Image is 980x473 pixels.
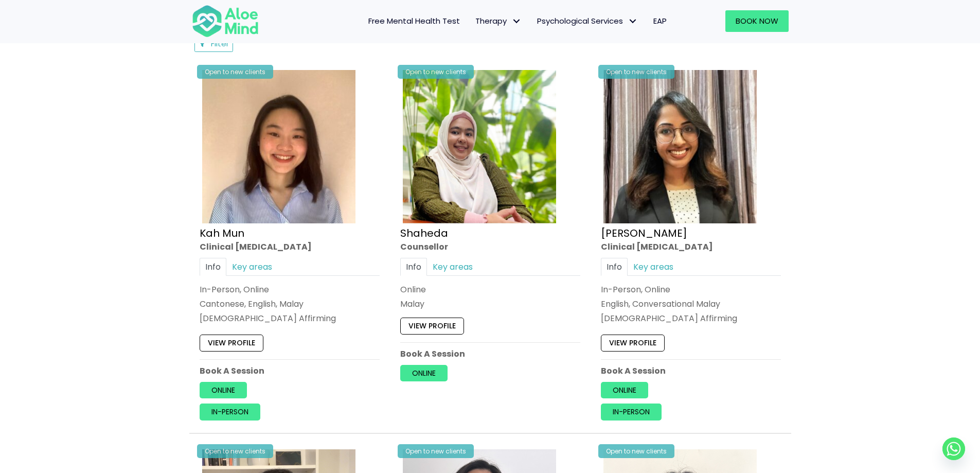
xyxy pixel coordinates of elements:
div: Open to new clients [398,65,474,79]
p: Malay [400,298,580,310]
span: Psychological Services: submenu [626,14,640,29]
a: View profile [400,318,464,334]
span: EAP [653,15,667,26]
span: Psychological Services [537,15,638,26]
span: Therapy [475,15,522,26]
img: Aloe mind Logo [192,4,259,38]
a: In-person [200,404,260,420]
div: Clinical [MEDICAL_DATA] [200,240,380,252]
div: Open to new clients [398,444,474,458]
a: [PERSON_NAME] [601,225,687,240]
a: Info [400,258,427,276]
a: Key areas [427,258,478,276]
p: Cantonese, English, Malay [200,298,380,310]
a: Key areas [628,258,679,276]
p: English, Conversational Malay [601,298,781,310]
a: Book Now [725,10,789,32]
img: croped-Anita_Profile-photo-300×300 [603,70,757,223]
p: Book A Session [200,365,380,377]
span: Therapy: submenu [509,14,524,29]
img: Shaheda Counsellor [403,70,556,223]
div: Counsellor [400,240,580,252]
p: Book A Session [601,365,781,377]
button: Filter Listings [194,36,234,52]
nav: Menu [272,10,674,32]
span: Book Now [736,15,778,26]
a: View profile [200,335,263,351]
a: Online [601,382,648,398]
a: In-person [601,404,662,420]
span: Free Mental Health Test [368,15,460,26]
div: In-Person, Online [200,284,380,295]
div: Clinical [MEDICAL_DATA] [601,240,781,252]
a: Kah Mun [200,225,244,240]
p: Book A Session [400,347,580,359]
div: Open to new clients [598,65,674,79]
span: Filter [211,38,229,49]
div: Open to new clients [598,444,674,458]
img: Kah Mun-profile-crop-300×300 [202,70,355,223]
a: TherapyTherapy: submenu [468,10,529,32]
a: EAP [646,10,674,32]
a: Online [400,365,448,381]
a: Key areas [226,258,278,276]
div: Online [400,284,580,295]
div: Open to new clients [197,444,273,458]
div: Open to new clients [197,65,273,79]
a: Shaheda [400,225,448,240]
a: Info [601,258,628,276]
a: Psychological ServicesPsychological Services: submenu [529,10,646,32]
a: Free Mental Health Test [361,10,468,32]
div: [DEMOGRAPHIC_DATA] Affirming [200,312,380,324]
div: [DEMOGRAPHIC_DATA] Affirming [601,312,781,324]
a: Whatsapp [942,437,965,460]
div: In-Person, Online [601,284,781,295]
a: View profile [601,335,665,351]
a: Online [200,382,247,398]
a: Info [200,258,226,276]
